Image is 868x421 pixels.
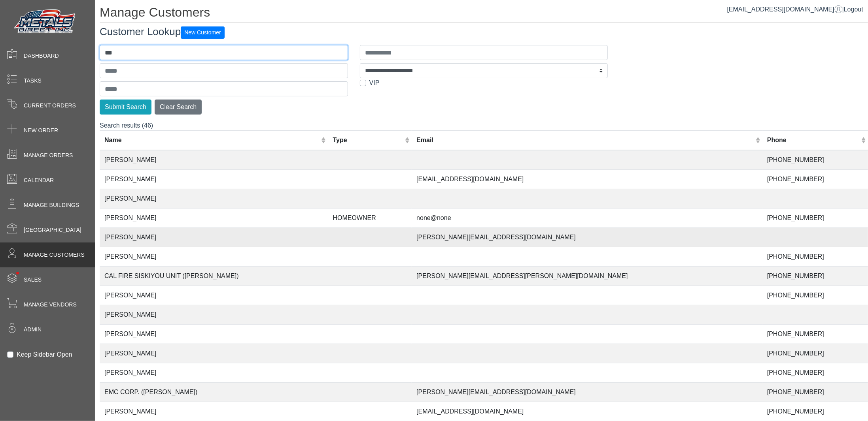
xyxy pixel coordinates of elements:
td: [PERSON_NAME] [100,247,328,267]
span: Manage Customers [24,251,85,259]
td: [PERSON_NAME] [100,228,328,247]
td: [PHONE_NUMBER] [762,363,868,383]
button: New Customer [181,26,225,39]
td: [PHONE_NUMBER] [762,267,868,286]
span: New Order [24,126,58,135]
td: [PERSON_NAME] [100,189,328,209]
td: [PERSON_NAME] [100,150,328,170]
td: [PERSON_NAME] [100,305,328,325]
td: none@none [412,209,762,228]
h1: Manage Customers [100,5,868,23]
td: [EMAIL_ADDRESS][DOMAIN_NAME] [412,170,762,189]
div: | [727,5,863,14]
h3: Customer Lookup [100,26,868,39]
td: [PERSON_NAME][EMAIL_ADDRESS][PERSON_NAME][DOMAIN_NAME] [412,267,762,286]
button: Submit Search [100,100,151,115]
td: [PERSON_NAME] [100,170,328,189]
td: [PHONE_NUMBER] [762,170,868,189]
span: Sales [24,276,42,284]
td: CAL FIRE SISKIYOU UNIT ([PERSON_NAME]) [100,267,328,286]
span: Manage Buildings [24,201,79,209]
td: [PERSON_NAME][EMAIL_ADDRESS][DOMAIN_NAME] [412,228,762,247]
label: Keep Sidebar Open [17,350,72,359]
td: [PERSON_NAME] [100,209,328,228]
span: Manage Orders [24,151,73,160]
td: [PERSON_NAME] [100,325,328,344]
td: [PHONE_NUMBER] [762,344,868,363]
img: Metals Direct Inc Logo [12,7,79,36]
td: HOMEOWNER [328,209,412,228]
span: Calendar [24,176,54,184]
td: [PERSON_NAME] [100,286,328,305]
a: [EMAIL_ADDRESS][DOMAIN_NAME] [727,6,842,13]
div: Type [333,135,403,145]
div: Name [104,135,319,145]
td: [PERSON_NAME] [100,363,328,383]
td: EMC CORP. ([PERSON_NAME]) [100,383,328,402]
td: [PHONE_NUMBER] [762,325,868,344]
span: Current Orders [24,101,76,110]
td: [PHONE_NUMBER] [762,383,868,402]
td: [PHONE_NUMBER] [762,150,868,170]
div: Phone [767,135,859,145]
button: Clear Search [155,100,202,115]
span: [GEOGRAPHIC_DATA] [24,226,81,234]
span: Tasks [24,77,42,85]
span: Dashboard [24,52,59,60]
div: Email [416,135,753,145]
span: Manage Vendors [24,301,77,309]
span: Logout [844,6,863,13]
a: New Customer [181,26,225,38]
span: • [8,260,28,286]
td: [PHONE_NUMBER] [762,286,868,305]
td: [PHONE_NUMBER] [762,209,868,228]
label: VIP [369,78,380,88]
td: [PERSON_NAME] [100,344,328,363]
td: [PERSON_NAME][EMAIL_ADDRESS][DOMAIN_NAME] [412,383,762,402]
span: Admin [24,325,42,334]
td: [PHONE_NUMBER] [762,247,868,267]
